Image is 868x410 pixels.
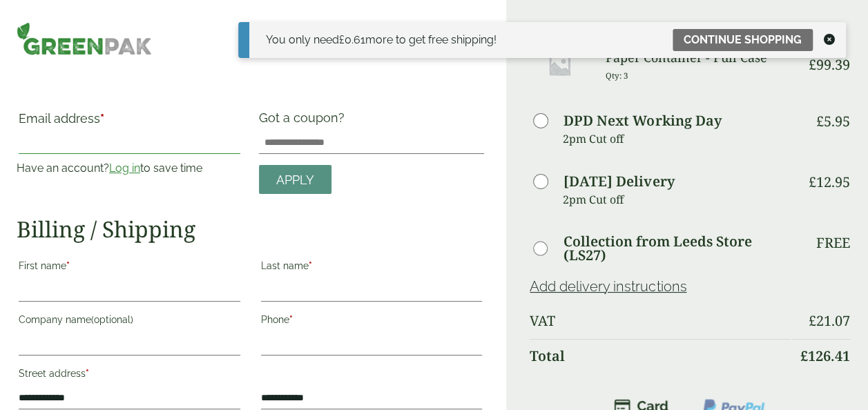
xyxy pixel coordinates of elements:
abbr: required [86,368,89,379]
bdi: 21.07 [809,311,850,330]
p: 2pm Cut off [563,128,791,149]
abbr: required [289,314,293,325]
span: £ [809,311,816,330]
bdi: 126.41 [800,346,850,365]
a: Continue shopping [673,29,813,51]
bdi: 5.95 [816,112,850,130]
abbr: required [66,260,70,271]
p: Have an account? to save time [17,160,242,177]
label: [DATE] Delivery [563,175,674,188]
abbr: required [100,111,104,126]
th: VAT [530,304,791,338]
label: Got a coupon? [259,110,350,132]
bdi: 99.39 [809,55,850,74]
abbr: required [309,260,312,271]
h2: Billing / Shipping [17,216,484,242]
a: Add delivery instructions [530,278,686,295]
span: (optional) [91,314,133,325]
label: Phone [261,310,483,333]
label: Street address [19,364,240,387]
div: You only need more to get free shipping! [266,32,496,48]
span: £ [800,346,808,365]
label: First name [19,256,240,280]
span: Apply [276,173,314,188]
span: 0.61 [339,33,365,46]
bdi: 12.95 [809,173,850,191]
span: £ [809,173,816,191]
img: GreenPak Supplies [17,22,152,55]
label: Company name [19,310,240,333]
label: Last name [261,256,483,280]
span: £ [816,112,824,130]
a: Log in [109,162,140,175]
label: Email address [19,113,240,132]
label: Collection from Leeds Store (LS27) [563,235,791,262]
p: 2pm Cut off [563,189,791,210]
label: DPD Next Working Day [563,114,721,128]
th: Total [530,339,791,373]
span: £ [339,33,345,46]
p: Free [816,235,850,251]
span: £ [809,55,816,74]
small: Qty: 3 [606,70,628,81]
a: Apply [259,165,331,195]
